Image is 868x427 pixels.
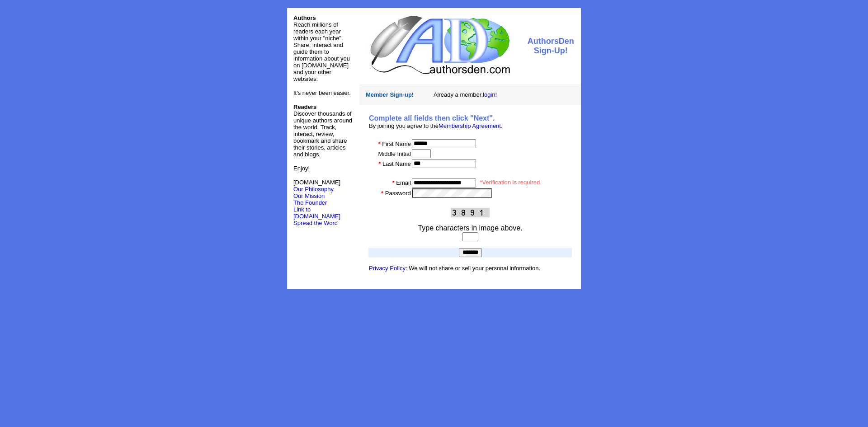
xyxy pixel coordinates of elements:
[293,206,340,220] a: Link to [DOMAIN_NAME]
[418,224,522,232] font: Type characters in image above.
[369,265,540,272] font: : We will not share or sell your personal information.
[293,220,338,226] font: Spread the Word
[293,89,351,96] font: It's never been easier.
[439,122,501,129] a: Membership Agreement
[293,219,338,226] a: Spread the Word
[528,37,574,55] font: AuthorsDen Sign-Up!
[293,165,310,172] font: Enjoy!
[434,91,497,98] font: Already a member,
[293,103,352,158] font: Discover thousands of unique authors around the world. Track, interact, review, bookmark and shar...
[480,179,542,186] font: *Verification is required.
[451,208,490,217] img: This Is CAPTCHA Image
[366,91,414,98] font: Member Sign-up!
[369,122,503,129] font: By joining you agree to the .
[293,179,340,192] font: [DOMAIN_NAME]
[293,14,316,21] font: Authors
[396,179,411,186] font: Email
[385,190,411,197] font: Password
[369,114,495,122] b: Complete all fields then click "Next".
[368,14,511,75] img: logo.jpg
[293,199,327,206] a: The Founder
[382,141,411,147] font: First Name
[483,91,497,98] a: login!
[369,265,406,272] a: Privacy Policy
[378,150,411,157] font: Middle Initial
[293,186,334,192] a: Our Philosophy
[382,160,411,167] font: Last Name
[293,21,350,82] font: Reach millions of readers each year within your "niche". Share, interact and guide them to inform...
[293,103,316,110] b: Readers
[293,192,325,199] a: Our Mission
